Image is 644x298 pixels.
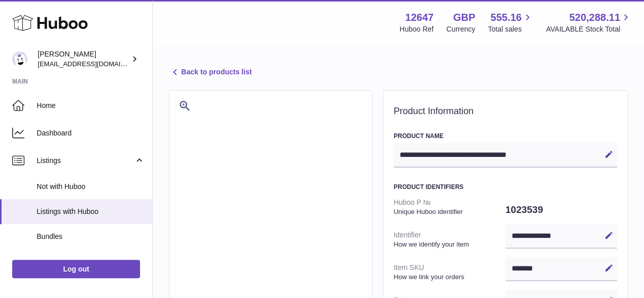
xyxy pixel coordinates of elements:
[394,194,506,220] dt: Huboo P №
[453,11,475,24] strong: GBP
[394,273,503,282] strong: How we link your orders
[394,183,617,191] h3: Product Identifiers
[394,240,503,249] strong: How we identify your item
[37,101,145,111] span: Home
[490,11,521,24] span: 555.16
[394,259,506,285] dt: Item SKU
[394,226,506,253] dt: Identifier
[38,49,129,69] div: [PERSON_NAME]
[546,11,632,34] a: 520,288.11 AVAILABLE Stock Total
[169,66,251,78] a: Back to products list
[37,207,145,216] span: Listings with Huboo
[38,60,150,68] span: [EMAIL_ADDRESS][DOMAIN_NAME]
[394,132,617,140] h3: Product Name
[37,128,145,138] span: Dashboard
[506,199,618,221] dd: 1023539
[569,11,620,24] span: 520,288.11
[488,11,533,34] a: 555.16 Total sales
[405,11,434,24] strong: 12647
[12,260,140,278] a: Log out
[488,24,533,34] span: Total sales
[37,232,145,241] span: Bundles
[37,182,145,192] span: Not with Huboo
[12,51,27,67] img: internalAdmin-12647@internal.huboo.com
[546,24,632,34] span: AVAILABLE Stock Total
[394,106,617,117] h2: Product Information
[400,24,434,34] div: Huboo Ref
[37,156,134,166] span: Listings
[394,207,503,216] strong: Unique Huboo identifier
[446,24,475,34] div: Currency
